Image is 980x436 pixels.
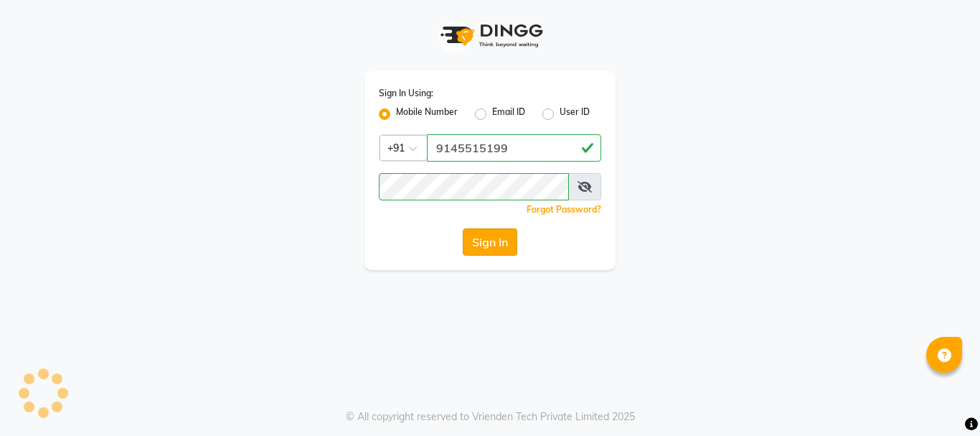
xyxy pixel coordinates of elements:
[463,228,517,256] button: Sign In
[527,204,601,215] a: Forgot Password?
[560,106,590,123] label: User ID
[379,173,569,200] input: Username
[427,134,601,162] input: Username
[433,14,547,57] img: logo1.svg
[396,106,458,123] label: Mobile Number
[379,87,433,100] label: Sign In Using:
[492,106,525,123] label: Email ID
